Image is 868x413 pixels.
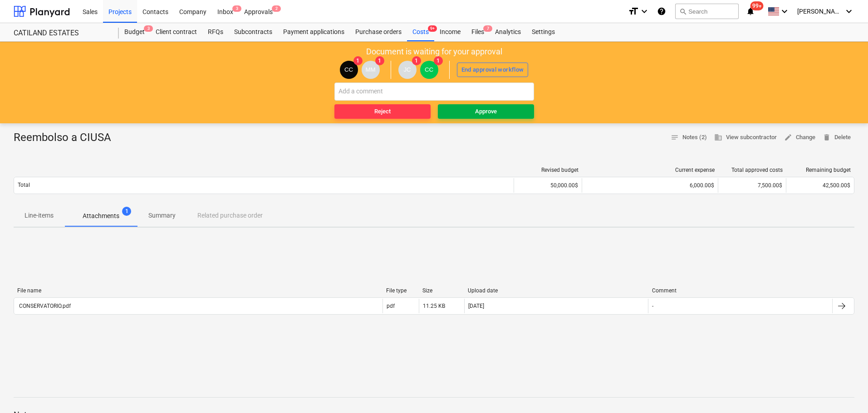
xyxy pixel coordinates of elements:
p: Document is waiting for your approval [366,46,502,57]
span: 9+ [428,25,437,32]
button: Approve [438,104,534,119]
button: Search [675,4,739,19]
span: edit [784,133,792,141]
p: Attachments [83,211,119,221]
input: Add a comment [334,83,534,101]
div: Comment [652,287,829,294]
span: 1 [122,207,131,216]
i: format_size [628,6,639,17]
span: Delete [823,132,851,143]
div: Size [422,287,461,294]
button: Notes (2) [667,131,711,145]
span: CC [425,66,433,73]
a: Income [434,23,466,41]
div: Current expense [586,167,715,173]
span: MM [365,66,375,73]
span: 1 [434,56,443,65]
div: Revised budget [518,167,579,173]
p: Total [18,181,30,189]
a: Costs9+ [407,23,434,41]
button: Reject [334,104,431,119]
span: notes [671,133,679,141]
span: [PERSON_NAME] [797,8,843,15]
button: Delete [819,131,854,145]
span: JC [403,66,411,73]
i: keyboard_arrow_down [779,6,790,17]
span: 3 [232,5,241,12]
i: notifications [746,6,755,17]
div: 7,500.00$ [718,178,786,193]
i: keyboard_arrow_down [843,6,854,17]
div: MAURA MORALES [362,61,380,79]
span: Notes (2) [671,132,707,143]
span: 7 [483,25,492,32]
span: View subcontractor [714,132,777,143]
div: Costs [407,23,434,41]
i: keyboard_arrow_down [639,6,650,17]
div: pdf [387,303,395,309]
div: Approve [475,107,497,117]
div: End approval workflow [461,65,524,75]
div: CATILAND ESTATES [14,29,108,38]
iframe: Chat Widget [823,369,868,413]
div: File name [17,287,379,294]
a: Budget3 [119,23,150,41]
div: - [652,303,653,309]
div: Upload date [468,287,645,294]
div: Reject [374,107,391,117]
div: Carlos Cedeno [340,61,358,79]
div: Reembolso a CIUSA [14,131,118,145]
span: CC [344,66,353,73]
div: Javier Cattan [398,61,417,79]
i: Knowledge base [657,6,666,17]
div: 11.25 KB [423,303,445,309]
div: CONSERVATORIO.pdf [18,303,71,309]
a: Purchase orders [350,23,407,41]
a: Settings [526,23,560,41]
span: 2 [272,5,281,12]
a: Analytics [490,23,526,41]
span: search [679,8,687,15]
span: 1 [353,56,363,65]
div: Carlos Cedeno [420,61,438,79]
div: Total approved costs [722,167,783,173]
div: Budget [119,23,150,41]
span: 1 [412,56,421,65]
div: [DATE] [468,303,484,309]
p: Summary [148,211,176,220]
div: 6,000.00$ [586,182,714,189]
a: Subcontracts [229,23,278,41]
span: 99+ [750,1,764,10]
span: delete [823,133,831,141]
span: 3 [144,25,153,32]
div: Remaining budget [790,167,851,173]
button: View subcontractor [711,131,780,145]
div: File type [386,287,415,294]
div: 50,000.00$ [514,178,582,193]
a: Client contract [150,23,202,41]
a: Files7 [466,23,490,41]
span: Change [784,132,815,143]
span: 1 [375,56,384,65]
div: Files [466,23,490,41]
a: Payment applications [278,23,350,41]
span: 42,500.00$ [823,182,850,189]
span: business [714,133,722,141]
button: Change [780,131,819,145]
a: RFQs [202,23,229,41]
p: Line-items [25,211,54,220]
button: End approval workflow [457,63,529,77]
